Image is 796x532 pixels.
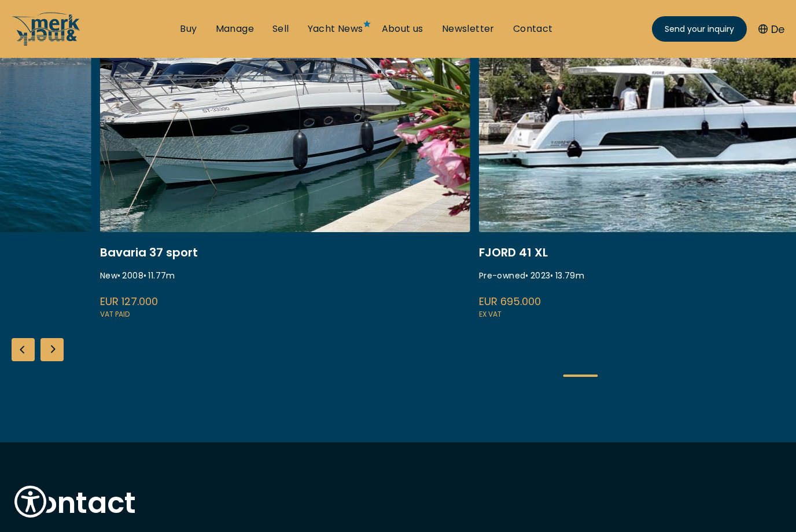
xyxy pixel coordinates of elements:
[308,23,363,35] a: Yacht News
[442,23,495,35] a: Newsletter
[652,16,747,42] a: Send your inquiry
[272,23,289,35] a: Sell
[758,21,784,37] button: De
[12,36,81,50] a: /
[382,23,423,35] a: About us
[513,23,553,35] a: Contact
[16,489,780,518] h1: Contact
[12,483,49,520] button: Show Accessibility Preferences
[216,23,254,35] a: Manage
[665,23,734,35] span: Send your inquiry
[180,23,197,35] a: Buy
[12,338,35,361] div: Previous slide
[40,338,64,361] div: Next slide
